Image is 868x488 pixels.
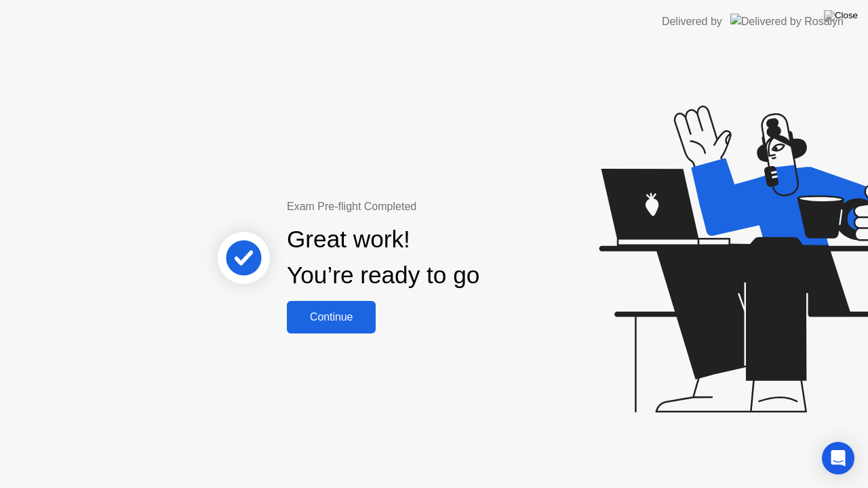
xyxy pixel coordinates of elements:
div: Great work! You’re ready to go [287,222,479,293]
div: Continue [291,311,372,323]
div: Delivered by [662,14,722,30]
img: Delivered by Rosalyn [730,14,844,29]
div: Open Intercom Messenger [822,442,854,474]
img: Close [824,10,858,21]
button: Continue [287,301,376,333]
div: Exam Pre-flight Completed [287,199,567,215]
